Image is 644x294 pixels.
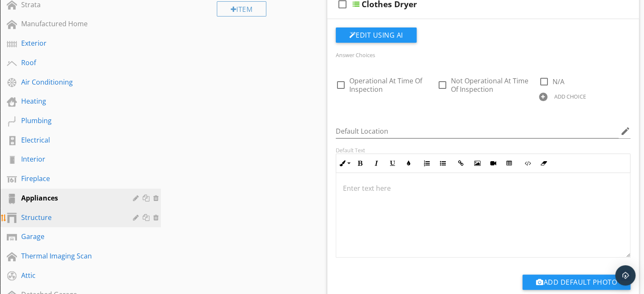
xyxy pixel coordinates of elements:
div: Exterior [21,38,121,48]
div: Garage [21,231,121,242]
button: Insert Image (Ctrl+P) [469,155,485,171]
span: N/A [553,77,564,86]
button: Insert Video [485,155,501,171]
input: Default Location [336,124,619,138]
button: Insert Table [501,155,517,171]
div: Default Text [336,147,631,154]
button: Edit Using AI [336,27,417,43]
button: Inline Style [336,155,352,171]
div: Roof [21,58,121,68]
div: Electrical [21,135,121,145]
span: Not Operational At Time Of Inspection [451,76,528,94]
div: Fireplace [21,173,121,184]
div: Manufactured Home [21,19,121,29]
div: Interior [21,154,121,164]
div: Item [217,1,267,16]
label: Answer Choices [336,51,375,59]
div: Open Intercom Messenger [615,265,636,286]
div: ADD CHOICE [554,93,586,100]
div: Heating [21,96,121,106]
div: Attic [21,270,121,280]
div: Appliances [21,193,121,203]
button: Underline (Ctrl+U) [384,155,401,171]
div: Plumbing [21,115,121,126]
button: Add Default Photo [522,275,630,290]
div: Air Conditioning [21,77,121,87]
button: Insert Link (Ctrl+K) [453,155,469,171]
button: Ordered List [419,155,435,171]
div: Thermal Imaging Scan [21,251,121,261]
button: Code View [520,155,536,171]
i: edit [620,126,630,136]
div: Structure [21,212,121,223]
button: Unordered List [435,155,451,171]
button: Colors [401,155,417,171]
button: Italic (Ctrl+I) [368,155,384,171]
button: Bold (Ctrl+B) [352,155,368,171]
button: Clear Formatting [536,155,552,171]
span: Operational At Time Of Inspection [349,76,422,94]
